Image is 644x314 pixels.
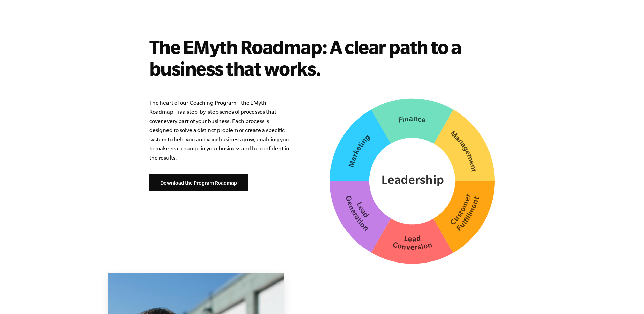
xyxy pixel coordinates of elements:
a: Download the Program Roadmap [149,174,248,191]
iframe: Chat Widget [610,281,644,314]
div: Widget de chat [610,281,644,314]
h2: The EMyth Roadmap: A clear path to a business that works. [149,36,495,79]
img: Our Program [330,98,495,264]
p: The heart of our Coaching Program—the EMyth Roadmap—is a step-by-step series of processes that co... [149,98,291,162]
